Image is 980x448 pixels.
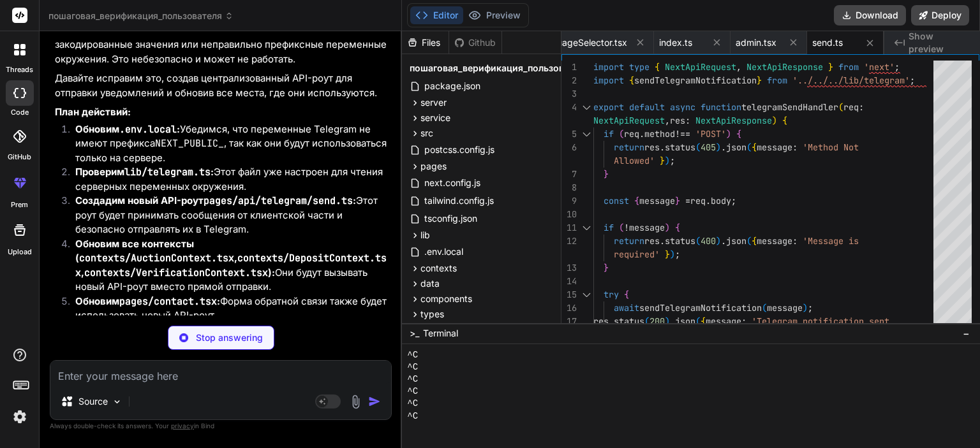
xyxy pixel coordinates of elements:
span: ( [746,141,752,153]
p: Stop answering [196,331,263,344]
span: body [711,195,731,206]
span: contexts [420,262,457,275]
span: ^C [407,410,418,423]
span: ( [695,141,701,153]
span: index.ts [659,36,692,49]
span: admin.tsx [736,36,776,49]
span: import [593,61,624,73]
strong: Обновим : [75,123,180,135]
span: required' [614,249,660,260]
span: ^C [407,386,418,398]
div: 13 [561,261,577,275]
span: ) [772,115,777,126]
div: 12 [561,235,577,248]
code: contexts/VerificationContext.tsx [84,266,268,279]
code: lib/telegram.ts [124,166,211,178]
span: default [629,101,665,113]
span: { [752,141,757,153]
span: { [655,61,660,73]
span: } [675,195,680,206]
span: req [690,195,706,206]
span: ( [838,101,843,113]
label: Upload [8,247,32,257]
div: 7 [561,168,577,181]
span: 'Message is [803,235,859,247]
label: GitHub [8,152,31,163]
span: . [721,235,726,247]
code: contexts/AuctionContext.tsx [79,252,234,264]
span: , [736,61,741,73]
span: Terminal [423,327,458,340]
span: ; [675,249,680,260]
span: function [701,101,741,113]
span: 200 [650,315,665,327]
span: sendTelegramNotification [634,75,757,86]
span: ( [746,235,752,247]
span: ; [670,155,675,166]
span: package.json [423,78,482,94]
span: : [859,101,864,113]
span: ^C [407,373,418,386]
span: ) [716,235,721,247]
span: tailwind.config.js [423,193,495,208]
span: } [604,168,609,180]
div: 15 [561,288,577,301]
span: : [741,315,746,327]
div: 8 [561,181,577,194]
button: − [960,323,972,343]
span: ) [665,155,670,166]
span: = [685,195,690,206]
span: 405 [701,141,716,153]
div: 17 [561,315,577,328]
span: NextApiRequest [593,115,665,126]
span: ( [619,222,624,233]
span: '../../../lib/telegram' [792,75,910,86]
span: message [629,222,665,233]
span: − [963,327,970,340]
img: Pick Models [112,396,122,407]
span: NextApiResponse [746,61,823,73]
span: message [757,235,792,247]
div: 6 [561,141,577,154]
p: Source [78,395,108,408]
span: . [639,128,644,140]
span: try [604,289,619,300]
span: } [828,61,833,73]
span: ) [726,128,731,140]
span: res [644,235,660,247]
span: ^C [407,361,418,373]
span: export [593,101,624,113]
span: res [644,141,660,153]
span: message [757,141,792,153]
span: Allowed' [614,155,655,166]
span: .env.local [423,244,464,259]
strong: Создадим новый API-роут : [75,194,356,206]
span: { [629,75,634,86]
span: . [660,141,665,153]
span: async [670,101,695,113]
span: ; [910,75,915,86]
code: contexts/DepositContext.tsx [75,252,387,279]
span: json [675,315,695,327]
span: json [726,141,746,153]
span: if [604,128,614,140]
span: server [420,96,447,109]
div: 4 [561,101,577,114]
span: ) [665,315,670,327]
div: 2 [561,74,577,87]
span: from [767,75,787,86]
div: 11 [561,221,577,235]
span: >_ [410,327,419,340]
span: tsconfig.json [423,211,479,226]
span: { [736,128,741,140]
span: status [665,141,695,153]
span: ( [695,315,701,327]
code: .env.local [119,123,177,136]
span: , [665,115,670,126]
span: !== [675,128,690,140]
span: NextApiRequest [665,61,736,73]
span: } [660,155,665,166]
span: } [604,262,609,273]
span: { [752,235,757,247]
span: return [614,235,644,247]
